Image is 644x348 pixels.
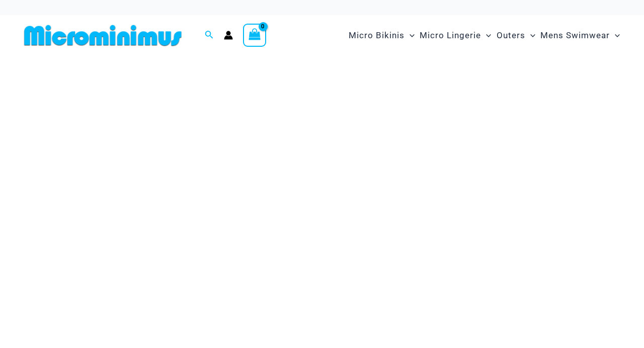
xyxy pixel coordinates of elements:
[6,66,638,282] img: Waves Breaking Ocean Bikini Pack
[345,19,624,52] nav: Site Navigation
[525,23,535,48] span: Menu Toggle
[349,23,405,48] span: Micro Bikinis
[540,23,610,48] span: Mens Swimwear
[481,23,491,48] span: Menu Toggle
[243,24,266,47] a: View Shopping Cart, empty
[205,29,214,42] a: Search icon link
[610,23,620,48] span: Menu Toggle
[497,23,525,48] span: Outers
[224,31,233,40] a: Account icon link
[405,23,415,48] span: Menu Toggle
[346,20,417,51] a: Micro BikinisMenu ToggleMenu Toggle
[538,20,622,51] a: Mens SwimwearMenu ToggleMenu Toggle
[20,24,186,47] img: MM SHOP LOGO FLAT
[494,20,538,51] a: OutersMenu ToggleMenu Toggle
[420,23,481,48] span: Micro Lingerie
[417,20,494,51] a: Micro LingerieMenu ToggleMenu Toggle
